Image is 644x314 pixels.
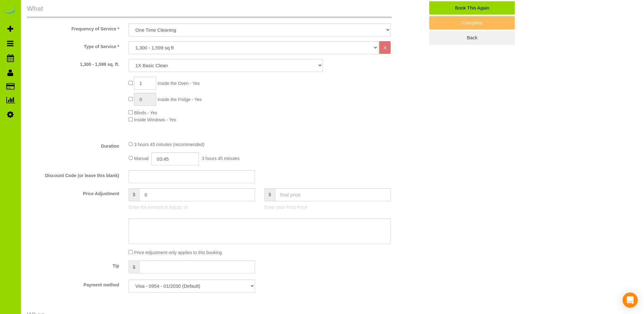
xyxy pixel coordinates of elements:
[134,110,157,115] span: Blinds - Yes
[429,31,515,44] a: Back
[265,188,275,201] span: $
[22,188,124,197] label: Price Adjustment
[22,260,124,269] label: Tip
[22,23,124,32] label: Frequency of Service *
[27,4,392,18] legend: What
[134,142,204,147] span: 3 hours 45 minutes (recommended)
[134,117,176,122] span: Inside Windows - Yes
[22,41,124,50] label: Type of Service *
[22,170,124,179] label: Discount Code (or leave this blank)
[157,97,201,102] span: Inside the Fridge - Yes
[202,156,239,161] span: 3 hours 45 minutes
[134,156,149,161] span: Manual
[129,204,255,210] p: Enter the Amount to Adjust, or
[22,59,124,67] label: 1,300 - 1,599 sq. ft.
[265,204,391,210] p: Enter your Final Price
[4,6,16,15] img: Automaid Logo
[129,260,139,273] span: $
[429,1,515,15] a: Book This Again
[22,141,124,149] label: Duration
[22,279,124,288] label: Payment method
[134,250,222,255] span: Price Adjustment only applies to this booking
[275,188,391,201] input: final price
[622,292,638,308] div: Open Intercom Messenger
[157,81,200,86] span: Inside the Oven - Yes
[129,188,139,201] span: $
